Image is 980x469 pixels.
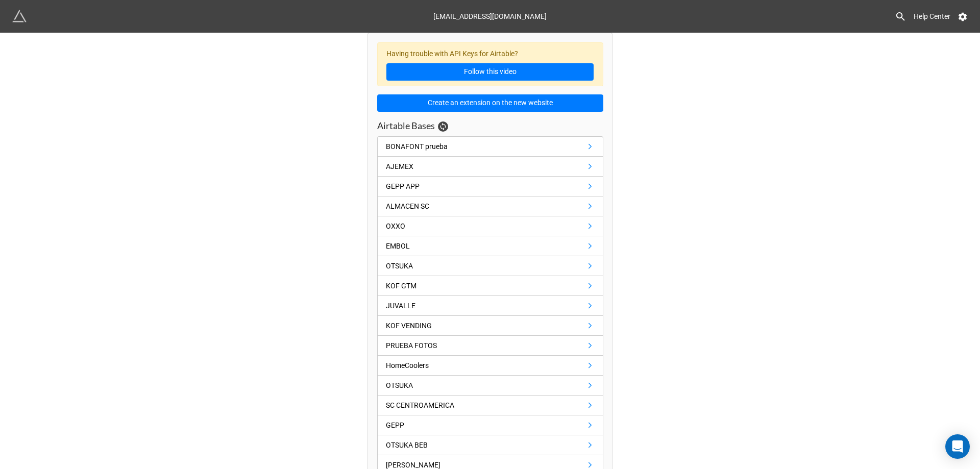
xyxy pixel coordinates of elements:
[386,419,404,431] div: GEPP
[438,121,448,132] a: Sync Base Structure
[386,280,416,291] div: KOF GTM
[386,360,429,371] div: HomeCoolers
[386,240,410,252] div: EMBOL
[377,376,603,396] a: OTSUKA
[386,161,413,172] div: AJEMEX
[377,236,603,256] a: EMBOL
[386,201,429,212] div: ALMACEN SC
[386,260,413,271] div: OTSUKA
[386,220,405,232] div: OXXO
[377,435,603,455] a: OTSUKA BEB
[377,42,603,87] div: Having trouble with API Keys for Airtable?
[386,439,428,451] div: OTSUKA BEB
[945,434,970,459] div: Open Intercom Messenger
[12,9,27,23] img: miniextensions-icon.73ae0678.png
[377,336,603,356] a: PRUEBA FOTOS
[377,196,603,216] a: ALMACEN SC
[386,320,432,331] div: KOF VENDING
[377,157,603,177] a: AJEMEX
[377,120,435,132] h3: Airtable Bases
[386,141,448,152] div: BONAFONT prueba
[377,177,603,196] a: GEPP APP
[433,7,547,26] div: [EMAIL_ADDRESS][DOMAIN_NAME]
[377,136,603,157] a: BONAFONT prueba
[386,340,437,351] div: PRUEBA FOTOS
[906,7,958,26] a: Help Center
[377,256,603,276] a: OTSUKA
[386,380,413,391] div: OTSUKA
[386,181,420,192] div: GEPP APP
[386,63,594,81] a: Follow this video
[377,316,603,336] a: KOF VENDING
[377,94,603,112] button: Create an extension on the new website
[377,415,603,435] a: GEPP
[386,300,415,311] div: JUVALLE
[377,216,603,236] a: OXXO
[377,396,603,415] a: SC CENTROAMERICA
[386,400,454,411] div: SC CENTROAMERICA
[377,356,603,376] a: HomeCoolers
[377,276,603,296] a: KOF GTM
[377,296,603,316] a: JUVALLE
